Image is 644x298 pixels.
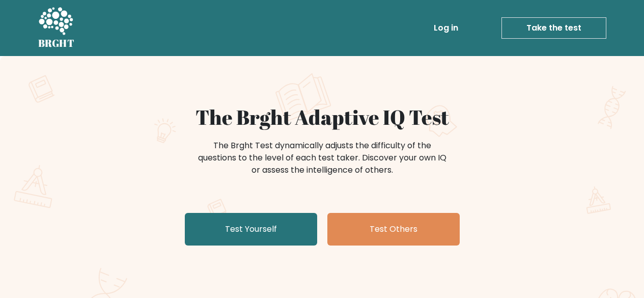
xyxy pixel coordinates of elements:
a: Test Others [327,213,460,246]
a: Log in [430,18,462,38]
h5: BRGHT [38,37,75,49]
h1: The Brght Adaptive IQ Test [74,105,571,129]
a: Test Yourself [185,213,317,246]
a: Take the test [501,17,606,39]
div: The Brght Test dynamically adjusts the difficulty of the questions to the level of each test take... [195,140,450,176]
a: BRGHT [38,4,75,52]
